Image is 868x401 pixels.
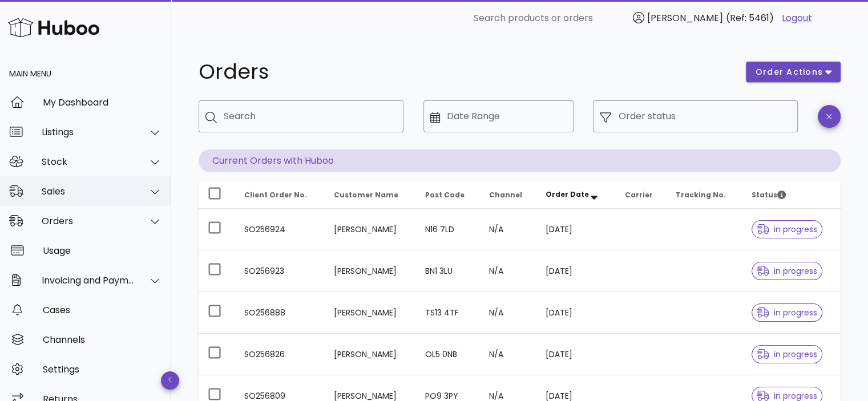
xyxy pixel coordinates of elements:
[416,292,480,334] td: TS13 4TF
[325,334,416,375] td: [PERSON_NAME]
[43,364,162,375] div: Settings
[43,97,162,108] div: My Dashboard
[757,267,817,275] span: in progress
[235,181,325,209] th: Client Order No.
[235,209,325,250] td: SO256924
[782,11,812,25] a: Logout
[325,181,416,209] th: Customer Name
[235,292,325,334] td: SO256888
[479,334,536,375] td: N/A
[757,392,817,400] span: in progress
[479,209,536,250] td: N/A
[416,209,480,250] td: N16 7LD
[325,292,416,334] td: [PERSON_NAME]
[536,334,616,375] td: [DATE]
[416,250,480,292] td: BN1 3LU
[536,209,616,250] td: [DATE]
[546,189,589,199] span: Order Date
[625,190,653,200] span: Carrier
[42,216,135,226] div: Orders
[752,190,786,200] span: Status
[416,334,480,375] td: OL5 0NB
[757,309,817,317] span: in progress
[43,305,162,315] div: Cases
[425,190,465,200] span: Post Code
[235,334,325,375] td: SO256826
[536,292,616,334] td: [DATE]
[536,181,616,209] th: Order Date: Sorted descending. Activate to remove sorting.
[488,190,522,200] span: Channel
[755,66,823,78] span: order actions
[42,186,135,197] div: Sales
[536,250,616,292] td: [DATE]
[667,181,742,209] th: Tracking No.
[42,275,135,286] div: Invoicing and Payments
[334,190,398,200] span: Customer Name
[42,127,135,137] div: Listings
[746,62,841,82] button: order actions
[325,250,416,292] td: [PERSON_NAME]
[479,250,536,292] td: N/A
[43,245,162,256] div: Usage
[325,209,416,250] td: [PERSON_NAME]
[616,181,667,209] th: Carrier
[676,190,726,200] span: Tracking No.
[479,292,536,334] td: N/A
[199,62,732,82] h1: Orders
[726,11,774,25] span: (Ref: 5461)
[42,156,135,167] div: Stock
[479,181,536,209] th: Channel
[43,334,162,345] div: Channels
[416,181,480,209] th: Post Code
[8,15,99,40] img: Huboo Logo
[647,11,723,25] span: [PERSON_NAME]
[757,350,817,358] span: in progress
[244,190,307,200] span: Client Order No.
[742,181,841,209] th: Status
[757,225,817,233] span: in progress
[199,149,841,172] p: Current Orders with Huboo
[235,250,325,292] td: SO256923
